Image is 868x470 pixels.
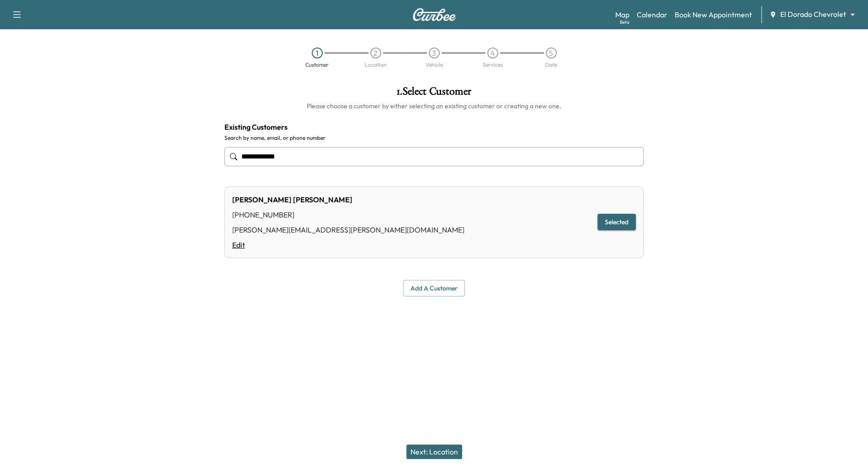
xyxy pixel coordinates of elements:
div: 3 [429,48,440,58]
button: Next: Location [406,444,462,459]
img: Curbee Logo [412,8,456,21]
div: Services [483,62,503,68]
div: 1 [312,48,323,58]
div: 2 [370,48,381,58]
div: 5 [546,48,557,58]
div: [PHONE_NUMBER] [232,209,464,220]
div: Beta [620,19,629,26]
div: Vehicle [426,62,443,68]
button: Add a customer [403,280,465,297]
span: El Dorado Chevrolet [780,9,846,20]
label: Search by name, email, or phone number [224,134,644,142]
div: Date [545,62,557,68]
div: 4 [487,48,498,58]
a: MapBeta [615,9,629,20]
div: Customer [305,62,329,68]
h1: 1 . Select Customer [224,86,644,101]
button: Selected [597,214,636,231]
h4: Existing Customers [224,121,644,132]
a: Edit [232,239,464,250]
div: [PERSON_NAME][EMAIL_ADDRESS][PERSON_NAME][DOMAIN_NAME] [232,224,464,235]
a: Book New Appointment [675,9,752,20]
h6: Please choose a customer by either selecting an existing customer or creating a new one. [224,101,644,111]
a: Calendar [637,9,667,20]
div: Location [365,62,387,68]
div: [PERSON_NAME] [PERSON_NAME] [232,194,464,205]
